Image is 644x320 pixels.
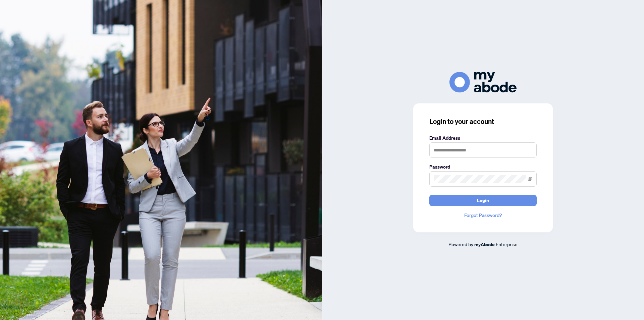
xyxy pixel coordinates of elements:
label: Password [429,163,537,171]
span: Login [477,195,489,206]
button: Login [429,195,537,206]
span: Enterprise [496,241,518,247]
span: eye-invisible [528,177,532,181]
a: Forgot Password? [429,212,537,219]
h3: Login to your account [429,117,537,126]
a: myAbode [474,241,495,248]
img: ma-logo [449,72,517,92]
span: Powered by [448,241,473,247]
label: Email Address [429,134,537,142]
